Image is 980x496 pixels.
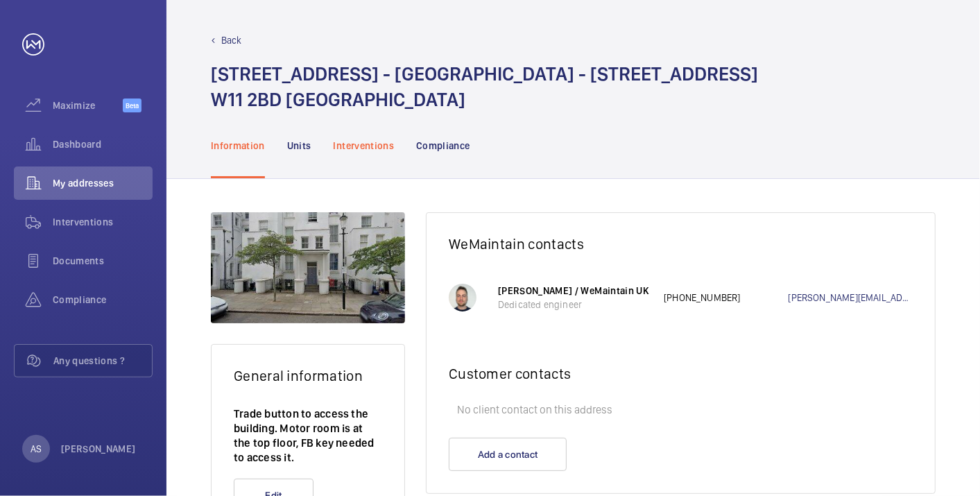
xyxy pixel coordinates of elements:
span: Dashboard [53,137,153,151]
h2: Customer contacts [449,365,913,382]
p: Units [287,139,311,153]
p: Trade button to access the building. Motor room is at the top floor, FB key needed to access it. [234,407,382,465]
p: [PHONE_NUMBER] [664,291,788,305]
p: Interventions [334,139,395,153]
p: Compliance [416,139,470,153]
span: Any questions ? [53,354,152,368]
a: [PERSON_NAME][EMAIL_ADDRESS][DOMAIN_NAME] [789,291,913,305]
p: AS [31,442,42,456]
p: Information [211,139,265,153]
h2: General information [234,367,382,384]
button: Add a contact [449,438,567,471]
p: Back [221,33,242,47]
span: Interventions [53,215,153,229]
p: [PERSON_NAME] / WeMaintain UK [498,284,650,298]
span: Compliance [53,293,153,307]
span: My addresses [53,176,153,190]
p: [PERSON_NAME] [61,442,136,456]
span: Beta [123,99,141,112]
p: Dedicated engineer [498,298,650,311]
span: Documents [53,254,153,268]
h1: [STREET_ADDRESS] - [GEOGRAPHIC_DATA] - [STREET_ADDRESS] W11 2BD [GEOGRAPHIC_DATA] [211,61,758,112]
span: Maximize [53,99,123,112]
h2: WeMaintain contacts [449,235,913,253]
p: No client contact on this address [449,396,913,424]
